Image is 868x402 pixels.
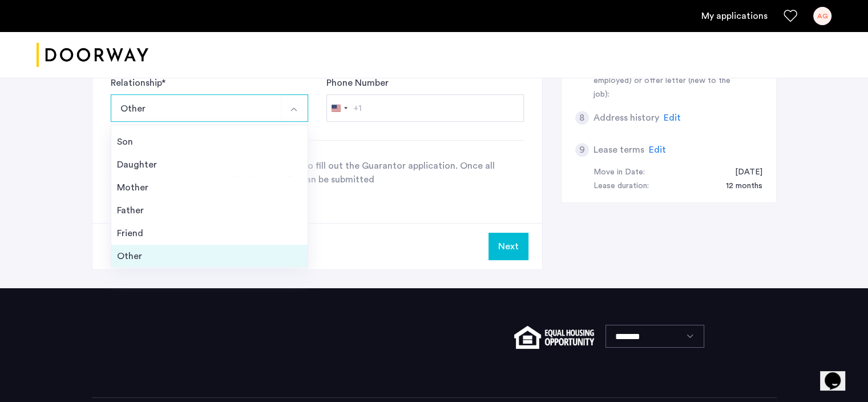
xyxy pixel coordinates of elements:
[117,158,302,172] div: Daughter
[37,34,148,77] img: logo
[649,145,666,154] span: Edit
[701,9,768,23] a: My application
[784,9,797,23] a: Favorites
[664,113,681,122] span: Edit
[594,143,644,157] h5: Lease terms
[594,111,659,125] h5: Address history
[117,135,302,149] div: Son
[575,111,589,125] div: 8
[575,143,589,157] div: 9
[111,159,524,186] p: Once saved, Guarantors will receive an email to fill out the Guarantor application. Once all guar...
[117,204,302,217] div: Father
[488,233,528,260] button: Next
[605,325,704,348] select: Language select
[281,94,308,122] button: Select option
[514,326,594,349] img: equal-housing.png
[594,180,649,193] div: Lease duration:
[111,94,281,122] button: Select option
[326,76,389,90] label: Phone Number
[714,180,762,193] div: 12 months
[111,76,165,90] label: Relationship *
[37,34,148,77] a: Cazamio logo
[117,249,302,263] div: Other
[820,356,857,391] iframe: chat widget
[327,95,362,121] button: Selected country
[594,166,645,180] div: Move in Date:
[724,166,762,180] div: 09/15/2025
[594,61,737,102] div: First two pages of 1040 (self-employed) or offer letter (new to the job):
[353,101,362,115] div: +1
[289,105,298,114] img: arrow
[813,7,831,25] div: AG
[117,181,302,194] div: Mother
[117,226,302,240] div: Friend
